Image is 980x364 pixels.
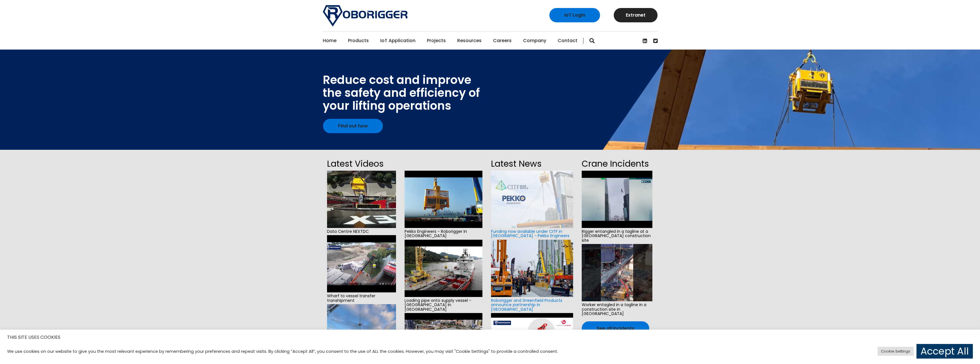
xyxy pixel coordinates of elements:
img: e6f0d910-cd76-44a6-a92d-b5ff0f84c0aa-2.jpg [327,304,396,361]
span: Pekko Engineers - Roborigger in [GEOGRAPHIC_DATA] [405,228,483,240]
a: Roborigger and Greenfield Products announce partnership in [GEOGRAPHIC_DATA] [491,298,562,312]
a: IoT Login [549,8,600,22]
a: Cookie Settings [878,347,914,356]
a: Find out how [323,119,383,133]
span: Data Centre NEXTDC [327,228,396,235]
h2: Latest Videos [327,157,396,171]
a: Company [523,32,546,50]
a: Careers [493,32,512,50]
h5: THIS SITE USES COOKIES [7,334,973,341]
span: Loading pipe onto supply vessel - [GEOGRAPHIC_DATA] in [GEOGRAPHIC_DATA] [405,297,483,313]
span: Worker entagled in a tagline in a construction site in [GEOGRAPHIC_DATA] [582,301,652,317]
a: Extranet [614,8,658,22]
div: Reduce cost and improve the safety and efficiency of your lifting operations [323,74,480,112]
a: Home [323,32,336,50]
img: hqdefault.jpg [405,240,483,297]
a: See all incidents [582,321,649,336]
h2: Latest News [491,157,573,171]
img: hqdefault.jpg [405,171,483,228]
img: Roborigger [323,5,407,26]
img: hqdefault.jpg [582,171,652,228]
span: Rigger entangled in a tagline at a [GEOGRAPHIC_DATA] construction site [582,228,652,244]
img: hqdefault.jpg [582,244,652,301]
img: hqdefault.jpg [327,235,396,292]
div: We use cookies on our website to give you the most relevant experience by remembering your prefer... [7,349,683,354]
a: Accept All [916,344,973,359]
span: Wharf to vessel transfer transhipment [327,292,396,304]
a: Funding now available under CITF in [GEOGRAPHIC_DATA] - Pekko Engineers [491,229,569,239]
a: Products [348,32,369,50]
a: Projects [427,32,446,50]
a: Contact [558,32,577,50]
img: hqdefault.jpg [327,171,396,228]
h2: Crane Incidents [582,157,652,171]
a: IoT Application [380,32,415,50]
a: Resources [457,32,482,50]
